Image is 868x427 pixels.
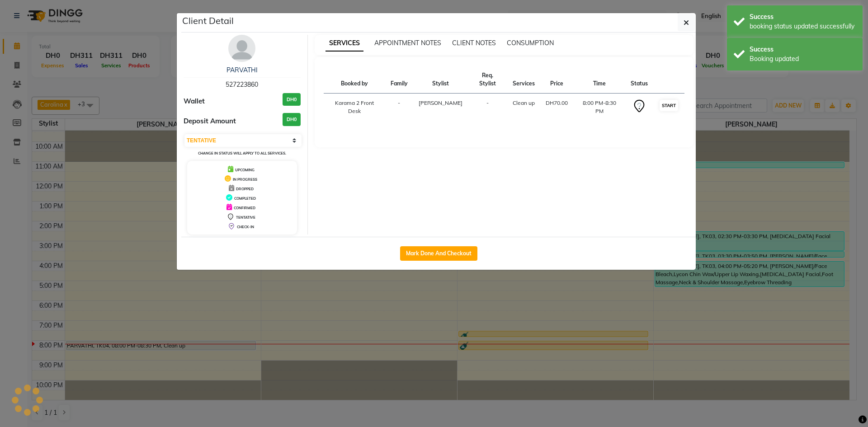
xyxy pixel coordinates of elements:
span: CONSUMPTION [507,39,554,47]
span: Deposit Amount [184,116,236,127]
div: booking status updated successfully [750,22,856,31]
div: DH70.00 [546,99,568,107]
span: Wallet [184,96,205,107]
a: PARVATHI [226,66,258,74]
button: START [660,100,678,111]
span: [PERSON_NAME] [419,99,462,106]
h3: DH0 [283,93,301,106]
button: Mark Done And Checkout [400,246,477,261]
td: - [385,94,413,121]
small: Change in status will apply to all services. [198,151,286,155]
div: Success [750,12,856,22]
th: Stylist [413,66,468,94]
td: - [468,94,507,121]
h5: Client Detail [182,14,234,28]
th: Req. Stylist [468,66,507,94]
span: UPCOMING [235,168,255,172]
h3: DH0 [283,113,301,126]
th: Family [385,66,413,94]
th: Status [625,66,653,94]
th: Services [507,66,540,94]
span: TENTATIVE [236,215,255,220]
div: Booking updated [750,54,856,64]
span: CHECK-IN [237,225,254,229]
span: CLIENT NOTES [452,39,496,47]
span: SERVICES [325,35,363,52]
span: IN PROGRESS [233,177,257,182]
span: APPOINTMENT NOTES [374,39,441,47]
span: 527223860 [226,80,258,89]
span: CONFIRMED [234,206,255,210]
div: Success [750,45,856,54]
th: Booked by [324,66,385,94]
td: Karama 2 Front Desk [324,94,385,121]
td: 8:00 PM-8:30 PM [573,94,625,121]
span: DROPPED [236,187,254,191]
img: avatar [228,35,255,62]
th: Time [573,66,625,94]
th: Price [540,66,573,94]
span: COMPLETED [234,196,256,201]
div: Clean up [513,99,535,107]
